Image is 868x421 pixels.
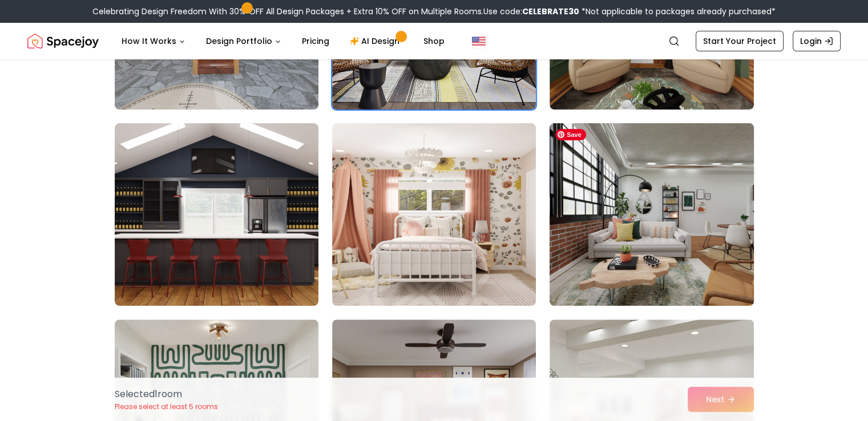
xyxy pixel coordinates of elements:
[112,30,195,52] button: How It Works
[522,6,579,17] b: CELEBRATE30
[544,119,758,310] img: Room room-6
[197,30,290,52] button: Design Portfolio
[27,30,99,52] img: Spacejoy Logo
[115,123,318,306] img: Room room-4
[92,6,776,17] div: Celebrating Design Freedom With 30% OFF All Design Packages + Extra 10% OFF on Multiple Rooms.
[472,34,486,48] img: United States
[112,30,454,52] nav: Main
[793,31,841,51] a: Login
[555,129,586,140] span: Save
[696,31,784,51] a: Start Your Project
[483,6,579,17] span: Use code:
[293,30,338,52] a: Pricing
[332,123,536,306] img: Room room-5
[115,402,218,411] p: Please select at least 5 rooms
[341,30,412,52] a: AI Design
[579,6,776,17] span: *Not applicable to packages already purchased*
[414,30,454,52] a: Shop
[27,30,99,52] a: Spacejoy
[115,387,218,401] p: Selected 1 room
[27,23,841,59] nav: Global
